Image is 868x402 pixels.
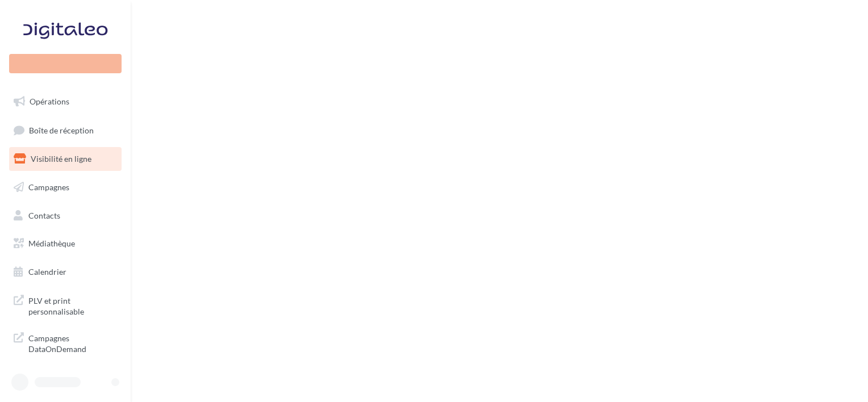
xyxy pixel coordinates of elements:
[30,97,69,106] span: Opérations
[9,54,122,73] div: Nouvelle campagne
[7,288,124,322] a: PLV et print personnalisable
[28,238,75,248] span: Médiathèque
[28,330,117,355] span: Campagnes DataOnDemand
[7,326,124,359] a: Campagnes DataOnDemand
[7,118,124,143] a: Boîte de réception
[7,232,124,256] a: Médiathèque
[7,175,124,199] a: Campagnes
[29,125,94,135] span: Boîte de réception
[28,267,66,277] span: Calendrier
[28,293,117,317] span: PLV et print personnalisable
[7,90,124,114] a: Opérations
[31,154,91,164] span: Visibilité en ligne
[28,210,60,220] span: Contacts
[7,204,124,228] a: Contacts
[28,182,69,192] span: Campagnes
[7,260,124,284] a: Calendrier
[7,147,124,171] a: Visibilité en ligne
